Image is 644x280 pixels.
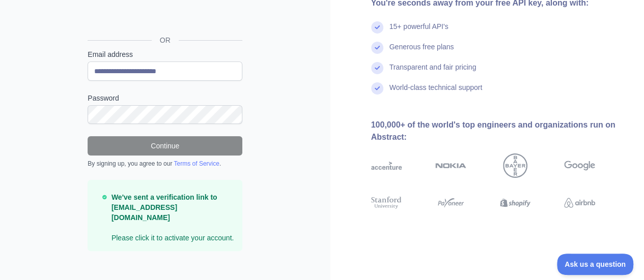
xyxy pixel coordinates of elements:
img: accenture [371,153,402,178]
img: stanford university [371,195,402,210]
button: Continue [88,136,242,155]
img: check mark [371,42,383,54]
img: payoneer [435,195,466,210]
div: 15+ powerful API's [389,21,449,42]
p: Please click it to activate your account. [111,192,234,243]
img: google [564,153,595,178]
img: check mark [371,62,383,74]
label: Email address [88,49,242,59]
div: 100,000+ of the world's top engineers and organizations run on Abstract: [371,119,628,143]
div: Generous free plans [389,42,454,62]
strong: We've sent a verification link to [EMAIL_ADDRESS][DOMAIN_NAME] [111,193,217,222]
img: check mark [371,82,383,95]
img: bayer [503,153,527,178]
label: Password [88,93,242,103]
span: OR [152,35,179,45]
div: World-class technical support [389,82,483,103]
iframe: Sign in with Google Button [82,6,245,28]
div: Transparent and fair pricing [389,62,477,82]
img: check mark [371,21,383,34]
a: Terms of Service [174,160,219,167]
div: By signing up, you agree to our . [88,160,242,168]
img: airbnb [564,195,595,210]
iframe: Toggle Customer Support [557,254,634,275]
img: nokia [435,153,466,178]
img: shopify [500,195,531,210]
